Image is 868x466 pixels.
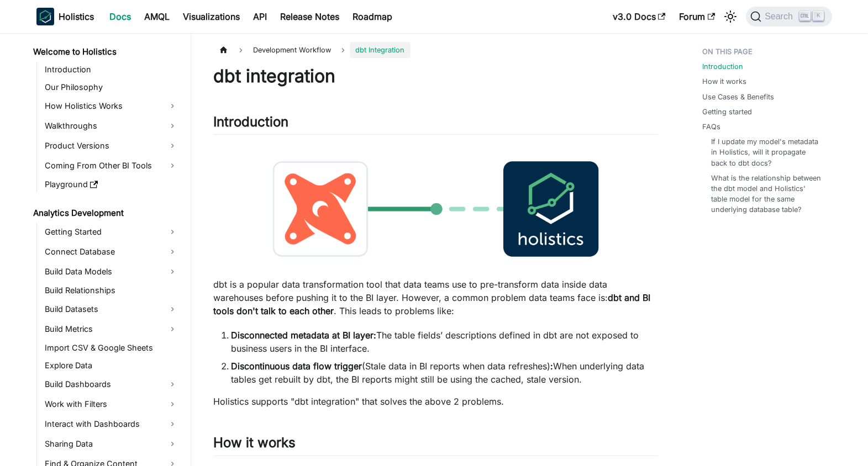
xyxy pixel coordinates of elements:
a: Release Notes [273,8,346,25]
img: Holistics [36,8,54,25]
a: v3.0 Docs [606,8,672,25]
a: If I update my model's metadata in Holistics, will it propagate back to dbt docs? [711,136,821,168]
a: Build Data Models [41,263,181,280]
a: Walkthroughs [41,117,181,135]
li: The table fields’ descriptions defined in dbt are not exposed to business users in the BI interface. [231,329,658,355]
a: Playground [41,177,181,192]
a: Coming From Other BI Tools [41,157,181,174]
a: Forum [672,8,722,25]
a: AMQL [138,8,176,25]
a: Build Dashboards [41,375,181,393]
strong: Disconnected metadata at BI layer: [231,330,376,341]
a: How it works [702,76,746,87]
a: Explore Data [41,358,181,373]
a: What is the relationship between the dbt model and Holistics' table model for the same underlying... [711,173,821,215]
a: Connect Database [41,243,181,261]
a: Import CSV & Google Sheets [41,340,181,356]
nav: Docs sidebar [25,33,191,466]
a: Introduction [702,61,743,72]
strong: : [550,361,553,372]
a: Work with Filters [41,395,181,413]
a: Getting started [702,107,752,117]
a: FAQs [702,121,720,132]
a: Docs [103,8,138,25]
a: Sharing Data [41,435,181,453]
a: Interact with Dashboards [41,415,181,433]
a: How Holistics Works [41,97,181,115]
h2: Introduction [213,114,658,135]
button: Switch between dark and light mode (currently light mode) [722,8,739,25]
span: dbt Integration [350,42,410,58]
kbd: K [813,11,824,21]
a: Analytics Development [30,205,181,221]
a: HolisticsHolistics [36,8,94,25]
span: Development Workflow [248,42,336,58]
a: Welcome to Holistics [30,44,181,60]
img: dbt-to-holistics [213,144,658,274]
button: Search (Ctrl+K) [746,7,832,27]
h2: How it works [213,435,658,456]
a: Build Relationships [41,283,181,298]
li: (Stale data in BI reports when data refreshes) When underlying data tables get rebuilt by dbt, th... [231,359,658,386]
a: Use Cases & Benefits [702,92,774,102]
b: Holistics [59,10,94,23]
h1: dbt integration [213,65,658,87]
a: Introduction [41,62,181,77]
a: Home page [213,42,234,58]
a: API [246,8,273,25]
a: Build Metrics [41,320,181,338]
span: Search [761,12,799,22]
p: Holistics supports "dbt integration" that solves the above 2 problems. [213,395,658,408]
a: Product Versions [41,137,181,155]
strong: Discontinuous data flow trigger [231,361,362,372]
nav: Breadcrumbs [213,42,658,58]
a: Roadmap [346,8,399,25]
a: Our Philosophy [41,80,181,95]
a: Build Datasets [41,300,181,318]
a: Getting Started [41,223,181,241]
p: dbt is a popular data transformation tool that data teams use to pre-transform data inside data w... [213,278,658,317]
a: Visualizations [176,8,246,25]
